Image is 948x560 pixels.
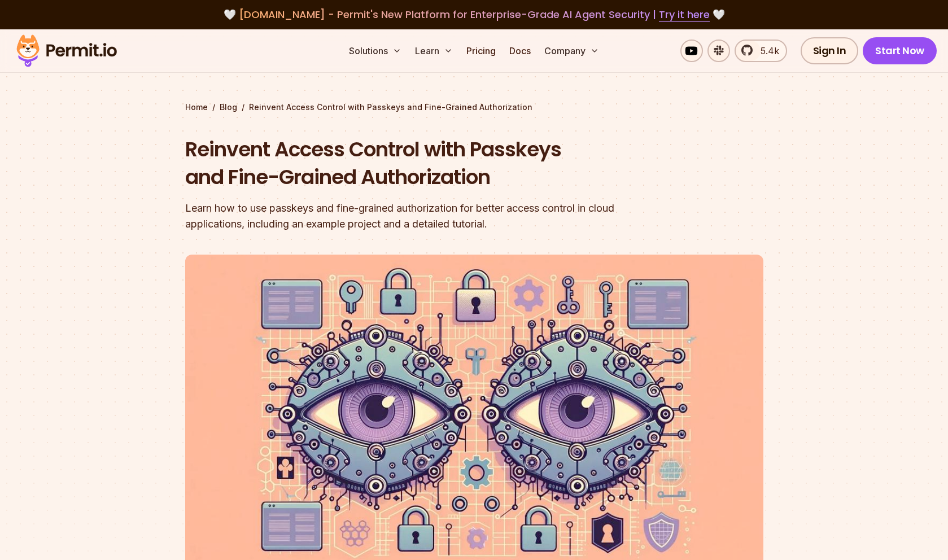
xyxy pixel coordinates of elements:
[185,102,763,113] div: / /
[220,102,237,113] a: Blog
[735,40,787,62] a: 5.4k
[185,135,619,191] h1: Reinvent Access Control with Passkeys and Fine-Grained Authorization
[863,37,937,64] a: Start Now
[801,37,859,64] a: Sign In
[410,40,457,62] button: Learn
[27,7,921,23] div: 🤍 🤍
[505,40,535,62] a: Docs
[540,40,604,62] button: Company
[754,44,779,58] span: 5.4k
[185,200,619,232] div: Learn how to use passkeys and fine-grained authorization for better access control in cloud appli...
[344,40,406,62] button: Solutions
[239,7,710,21] span: [DOMAIN_NAME] - Permit's New Platform for Enterprise-Grade AI Agent Security |
[185,102,208,113] a: Home
[11,32,122,70] img: Permit logo
[659,7,710,22] a: Try it here
[462,40,500,62] a: Pricing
